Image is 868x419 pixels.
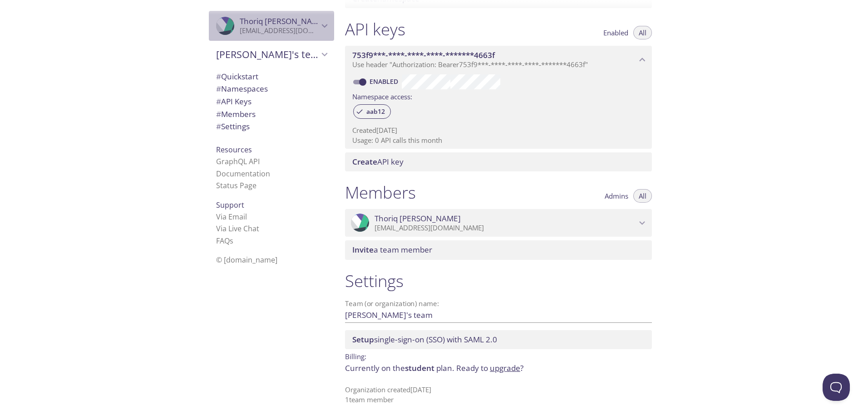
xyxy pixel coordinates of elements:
a: Via Live Chat [216,224,259,234]
p: Created [DATE] [352,126,645,135]
span: student [405,363,434,373]
div: Invite a team member [345,240,652,259]
span: Thoriq [PERSON_NAME] [240,16,326,26]
span: # [216,109,221,119]
div: Create API Key [345,152,652,171]
span: API Keys [216,96,252,107]
span: Support [216,200,244,210]
a: upgrade [490,363,520,373]
a: Enabled [368,77,402,86]
span: # [216,71,221,82]
div: Thoriq Mustafa [345,209,652,237]
button: Enabled [598,26,634,39]
label: Namespace access: [352,89,412,102]
span: Setup [352,334,374,345]
h1: Settings [345,271,652,291]
button: All [633,26,652,39]
div: Team Settings [209,120,334,133]
span: # [216,96,221,107]
div: Setup SSO [345,330,652,349]
span: Ready to ? [456,363,523,373]
span: s [230,236,233,246]
div: Namespaces [209,83,334,95]
div: Thoriq's team [209,43,334,66]
span: aab12 [361,107,390,116]
span: # [216,83,221,94]
a: Via Email [216,212,247,222]
span: Namespaces [216,83,268,94]
div: API Keys [209,95,334,108]
span: Thoriq [PERSON_NAME] [375,214,461,224]
div: Members [209,108,334,121]
span: API key [352,156,404,167]
span: Create [352,156,377,167]
button: All [633,189,652,203]
span: single-sign-on (SSO) with SAML 2.0 [352,334,497,345]
p: Usage: 0 API calls this month [352,136,645,145]
span: Invite [352,244,374,255]
span: a team member [352,244,432,255]
a: GraphQL API [216,156,260,166]
div: Thoriq Mustafa [209,11,334,41]
span: © [DOMAIN_NAME] [216,255,277,265]
div: Quickstart [209,70,334,83]
a: Status Page [216,180,256,190]
div: aab12 [353,104,391,119]
span: # [216,121,221,132]
p: [EMAIL_ADDRESS][DOMAIN_NAME] [240,26,319,35]
h1: Members [345,182,416,203]
span: Members [216,109,256,119]
button: Admins [599,189,634,203]
span: Resources [216,145,252,155]
p: Organization created [DATE] 1 team member [345,385,652,404]
a: FAQ [216,236,233,246]
h1: API keys [345,19,405,39]
label: Team (or organization) name: [345,300,439,307]
span: Quickstart [216,71,258,82]
span: Settings [216,121,250,132]
a: Documentation [216,169,270,179]
p: Currently on the plan. [345,362,652,374]
iframe: Help Scout Beacon - Open [823,374,850,401]
span: [PERSON_NAME]'s team [216,48,319,61]
p: [EMAIL_ADDRESS][DOMAIN_NAME] [375,224,636,233]
p: Billing: [345,349,652,362]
